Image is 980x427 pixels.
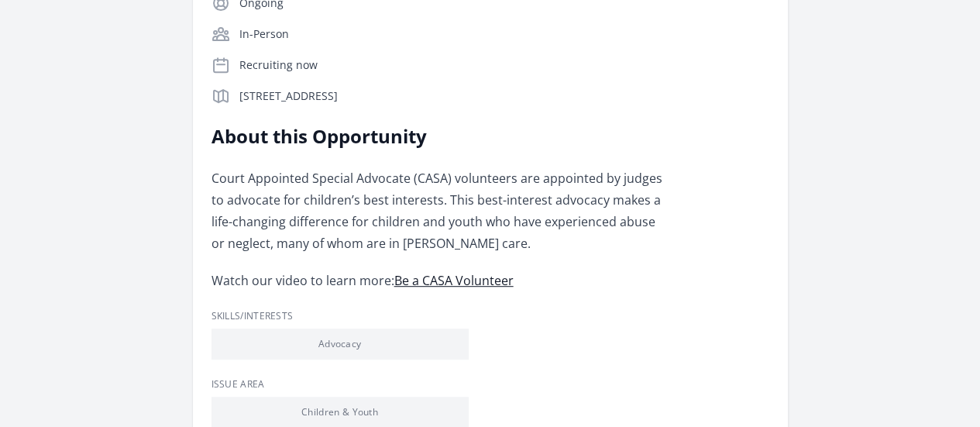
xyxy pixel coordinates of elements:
[239,57,769,73] p: Recruiting now
[394,272,514,289] a: Be a CASA Volunteer
[211,270,665,291] p: Watch our video to learn more:
[239,26,769,42] p: In-Person
[239,88,769,104] p: [STREET_ADDRESS]
[211,310,769,322] h3: Skills/Interests
[211,167,665,254] p: Court Appointed Special Advocate (CASA) volunteers are appointed by judges to advocate for childr...
[211,124,665,149] h2: About this Opportunity
[211,378,769,391] h3: Issue area
[211,329,469,360] li: Advocacy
